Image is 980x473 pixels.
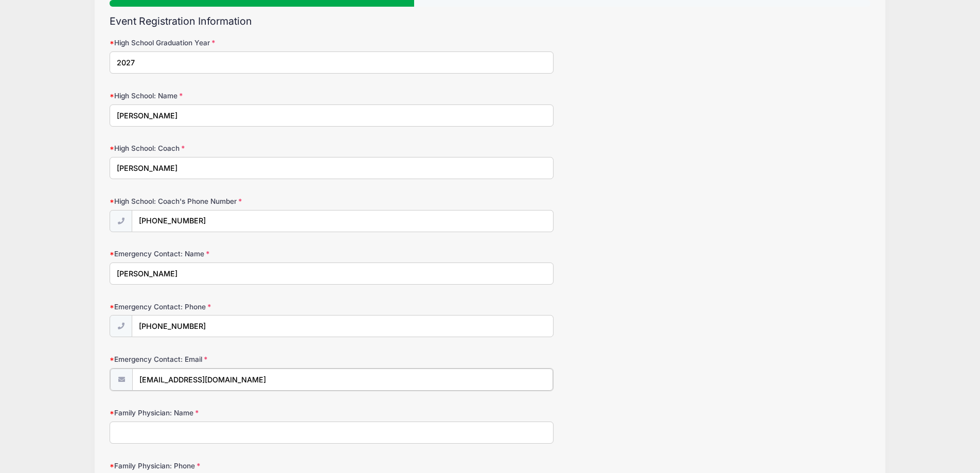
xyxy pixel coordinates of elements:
[110,143,363,153] label: High School: Coach
[110,196,363,206] label: High School: Coach's Phone Number
[132,210,554,232] input: (xxx) xxx-xxxx
[110,354,363,364] label: Emergency Contact: Email
[110,249,363,259] label: Emergency Contact: Name
[110,91,363,101] label: High School: Name
[132,315,554,337] input: (xxx) xxx-xxxx
[110,302,363,312] label: Emergency Contact: Phone
[110,408,363,418] label: Family Physician: Name
[110,461,363,471] label: Family Physician: Phone
[110,15,870,27] h2: Event Registration Information
[132,369,553,391] input: email@email.com
[110,38,363,48] label: High School Graduation Year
